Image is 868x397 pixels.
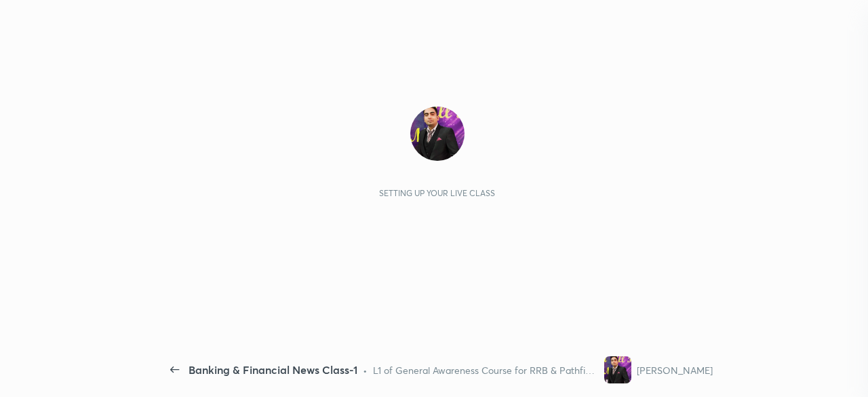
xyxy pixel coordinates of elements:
div: L1 of General Awareness Course for RRB & Pathfinder [373,363,599,377]
img: 9f6b1010237b4dfe9863ee218648695e.jpg [410,107,465,161]
img: 9f6b1010237b4dfe9863ee218648695e.jpg [604,356,631,383]
div: [PERSON_NAME] [637,363,713,377]
div: Banking & Financial News Class-1 [189,362,357,378]
div: Setting up your live class [379,188,495,198]
div: • [363,363,368,377]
